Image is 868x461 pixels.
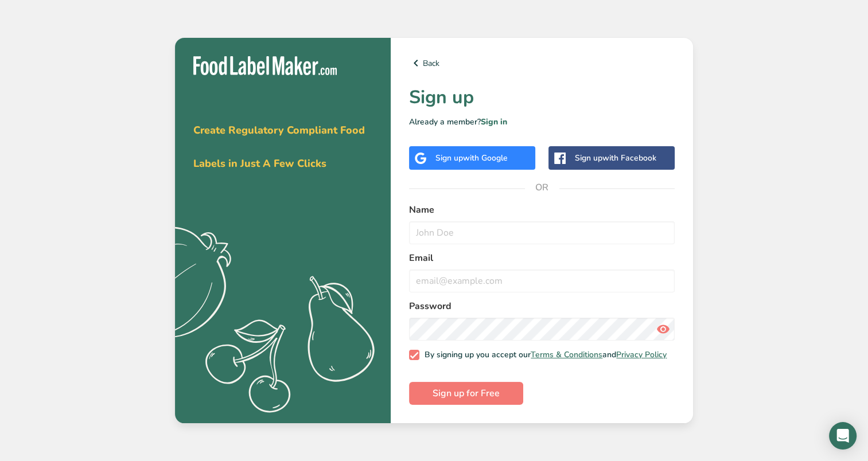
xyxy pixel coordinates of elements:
[531,349,602,360] a: Terms & Conditions
[616,349,667,360] a: Privacy Policy
[602,153,656,163] span: with Facebook
[193,56,337,75] img: Food Label Maker
[829,422,857,450] div: Open Intercom Messenger
[409,382,523,405] button: Sign up for Free
[433,386,500,400] span: Sign up for Free
[435,152,508,164] div: Sign up
[409,299,675,313] label: Password
[409,221,675,244] input: John Doe
[463,153,508,163] span: with Google
[409,251,675,265] label: Email
[409,269,675,292] input: email@example.com
[481,116,507,127] a: Sign in
[409,56,675,70] a: Back
[409,116,675,128] p: Already a member?
[409,84,675,111] h1: Sign up
[525,170,559,205] span: OR
[193,123,365,170] span: Create Regulatory Compliant Food Labels in Just A Few Clicks
[575,152,656,164] div: Sign up
[409,203,675,217] label: Name
[419,350,667,360] span: By signing up you accept our and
